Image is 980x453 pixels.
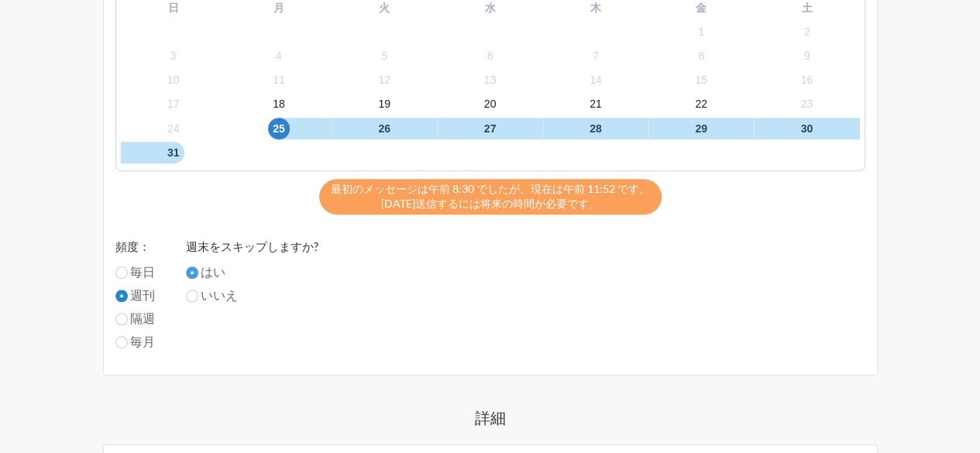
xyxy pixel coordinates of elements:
[585,118,607,139] span: 2025年9月28日日曜日
[479,46,500,67] span: 2025年9月6日土曜日
[698,50,704,62] font: 8
[690,21,712,43] span: 2025年9月1日月曜日
[590,74,602,86] font: 14
[201,264,225,279] font: はい
[373,46,395,67] span: 2025年9月5日金曜日
[796,46,817,67] span: 2025年9月9日火曜日
[167,146,180,159] font: 31
[331,182,650,195] font: 最初のメッセージは午前 8:30 でしたが、現在は午前 11:52 です。
[381,50,387,62] font: 5
[167,74,180,86] font: 10
[273,98,285,110] font: 18
[484,74,497,86] font: 13
[585,94,607,115] span: 2025年9月21日日曜日
[690,46,712,67] span: 2025年9月8日月曜日
[590,98,602,110] font: 21
[268,94,290,115] span: 2025年9月18日木曜日
[130,287,155,302] font: 週刊
[695,74,707,86] font: 15
[186,266,198,279] input: はい
[201,287,238,302] font: いいえ
[695,98,707,110] font: 22
[268,70,290,91] span: 2025年9月11日木曜日
[373,118,395,139] span: 2025年9月26日金曜日
[484,122,497,135] font: 27
[163,70,184,91] span: 2025年9月10日水曜日
[373,94,395,115] span: 2025年9月19日金曜日
[115,336,128,348] input: 毎月
[801,98,813,110] font: 23
[698,26,704,38] font: 1
[801,122,813,135] font: 30
[801,2,812,14] font: 土
[590,122,602,135] font: 28
[479,70,500,91] span: 2025年9月13日土曜日
[796,118,817,139] span: 2025年9月30日火曜日
[796,70,817,91] span: 2025年9月16日火曜日
[273,122,285,135] font: 25
[268,118,290,139] span: 2025年9月25日木曜日
[695,122,707,135] font: 29
[487,50,493,62] font: 6
[115,290,128,302] input: 週刊
[373,70,395,91] span: 2025年9月12日金曜日
[163,94,184,115] span: 2025年9月17日水曜日
[801,74,813,86] font: 16
[378,74,390,86] font: 12
[585,46,607,67] span: 2025年9月7日日曜日
[163,46,184,67] span: 2025年9月3日水曜日
[186,239,318,253] font: 週末をスキップしますか?
[484,98,497,110] font: 20
[130,311,155,325] font: 隔週
[115,313,128,325] input: 隔週
[168,2,179,14] font: 日
[268,46,290,67] span: 2025年9月4日木曜日
[170,50,177,62] font: 3
[484,2,495,14] font: 水
[186,290,198,302] input: いいえ
[593,50,599,62] font: 7
[115,266,128,279] input: 毎日
[276,50,282,62] font: 4
[163,142,184,163] span: 2025年10月1日水曜日
[803,26,810,38] font: 2
[479,94,500,115] span: 2025年9月20日土曜日
[690,70,712,91] span: 2025年9月15日月曜日
[796,21,817,43] span: 2025年9月2日火曜日
[115,239,150,253] font: 頻度：
[378,98,390,110] font: 19
[379,2,390,14] font: 火
[585,70,607,91] span: 2025年9月14日日曜日
[381,197,600,210] font: [DATE]送信するには将来の時間が必要です。
[796,94,817,115] span: 2025年9月23日火曜日
[378,122,390,135] font: 26
[590,2,601,14] font: 木
[163,118,184,139] span: 2025年9月24日水曜日
[273,2,284,14] font: 月
[130,334,155,348] font: 毎月
[167,98,180,110] font: 17
[696,2,707,14] font: 金
[475,408,506,427] font: 詳細
[690,118,712,139] span: 2025年9月29日月曜日
[130,264,155,279] font: 毎日
[803,50,810,62] font: 9
[167,122,180,135] font: 24
[690,94,712,115] span: 2025年9月22日月曜日
[479,118,500,139] span: 2025年9月27日土曜日
[273,74,285,86] font: 11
